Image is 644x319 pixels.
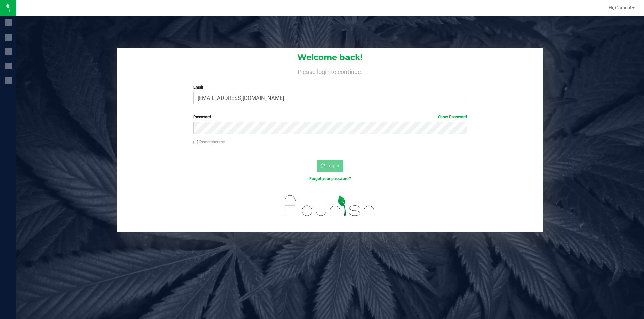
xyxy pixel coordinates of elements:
[438,115,467,119] a: Show Password
[609,5,631,10] span: Hi, Cameo!
[117,53,543,62] h1: Welcome back!
[326,163,339,168] span: Log In
[193,139,225,145] label: Remember me
[309,176,351,181] a: Forgot your password?
[117,67,543,75] h4: Please login to continue.
[193,115,211,119] span: Password
[277,189,383,223] img: flourish_logo.svg
[193,84,467,90] label: Email
[317,160,343,172] button: Log In
[193,140,198,145] input: Remember me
